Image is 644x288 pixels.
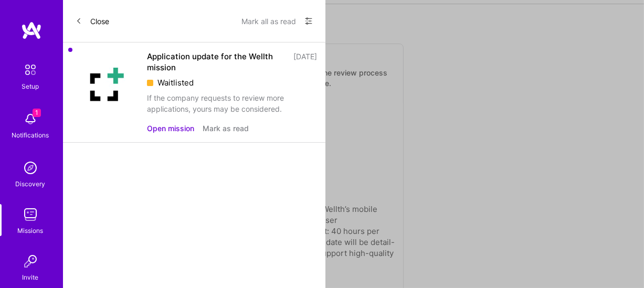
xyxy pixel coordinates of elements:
button: Close [76,13,109,29]
div: Setup [22,81,39,92]
button: Mark as read [203,123,249,134]
div: Discovery [16,178,46,189]
div: Invite [23,272,39,283]
img: discovery [20,157,41,178]
img: teamwork [20,204,41,225]
img: Invite [20,251,41,272]
button: Mark all as read [241,13,296,29]
div: Application update for the Wellth mission [147,51,287,73]
img: Company Logo [71,51,139,118]
img: setup [19,59,41,81]
div: Missions [18,225,44,236]
div: Waitlisted [147,77,317,88]
div: [DATE] [293,51,317,73]
button: Open mission [147,123,194,134]
img: logo [21,21,42,40]
div: If the company requests to review more applications, yours may be considered. [147,92,317,114]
